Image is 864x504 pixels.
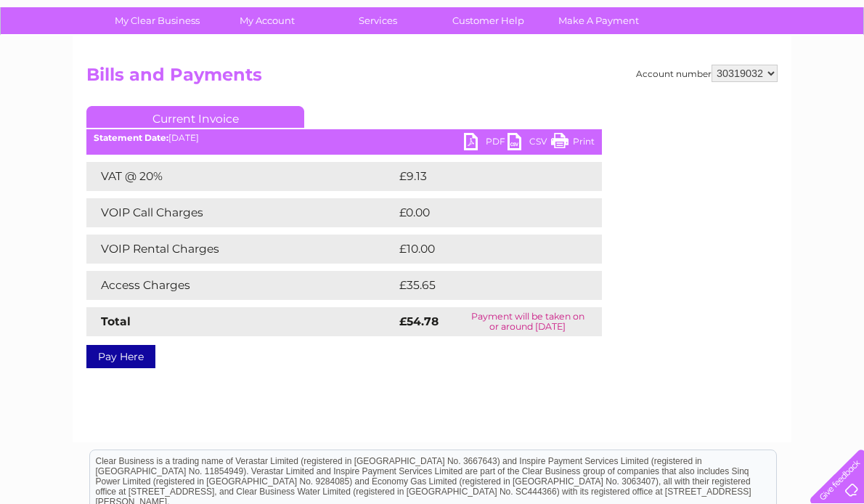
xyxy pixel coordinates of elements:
[551,133,595,154] a: Print
[539,7,659,34] a: Make A Payment
[30,38,105,82] img: logo.png
[767,62,803,73] a: Contact
[318,7,438,34] a: Services
[396,162,566,191] td: £9.13
[86,133,602,143] div: [DATE]
[86,162,396,191] td: VAT @ 20%
[816,62,850,73] a: Log out
[738,62,759,73] a: Blog
[464,133,508,154] a: PDF
[396,198,568,227] td: £0.00
[208,7,327,34] a: My Account
[428,7,548,34] a: Customer Help
[645,62,677,73] a: Energy
[399,314,439,328] strong: £54.78
[396,271,572,300] td: £35.65
[685,62,729,73] a: Telecoms
[508,133,551,154] a: CSV
[86,65,778,92] h2: Bills and Payments
[608,62,636,73] a: Water
[86,345,155,368] a: Pay Here
[396,235,572,264] td: £10.00
[453,307,602,336] td: Payment will be taken on or around [DATE]
[636,65,778,82] div: Account number
[101,314,131,328] strong: Total
[90,8,776,70] div: Clear Business is a trading name of Verastar Limited (registered in [GEOGRAPHIC_DATA] No. 3667643...
[590,7,690,25] a: 0333 014 3131
[86,271,396,300] td: Access Charges
[86,198,396,227] td: VOIP Call Charges
[97,7,217,34] a: My Clear Business
[86,235,396,264] td: VOIP Rental Charges
[94,132,168,143] b: Statement Date:
[86,106,304,128] a: Current Invoice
